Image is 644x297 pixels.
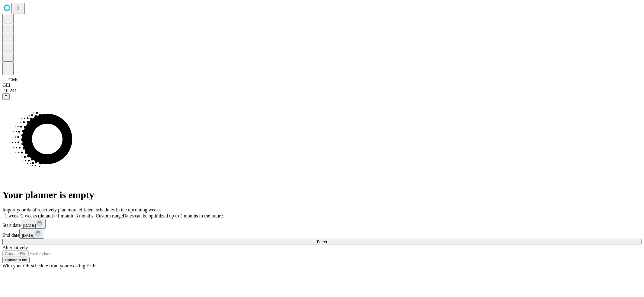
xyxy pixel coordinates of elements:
[22,233,34,238] span: [DATE]
[35,207,162,212] span: Proactively plan more efficient schedules in the upcoming weeks.
[317,240,327,244] span: Fetch
[2,207,35,212] span: Import your data
[21,219,46,229] button: [DATE]
[96,213,123,218] span: Custom range
[21,213,55,218] span: 2 weeks (default)
[2,189,642,201] h1: Your planner is empty
[23,223,36,228] span: [DATE]
[2,219,642,229] div: Start date
[2,229,642,239] div: End date
[5,213,19,218] span: 1 week
[2,83,642,88] div: GEI
[123,213,224,218] span: Dates can be optimized up to 3 months in the future.
[2,88,642,93] div: 2.0.241
[2,257,30,263] button: Upload a file
[8,77,19,82] span: GMC
[19,229,44,239] button: [DATE]
[75,213,93,218] span: 3 months
[2,93,10,100] button: T
[2,239,642,245] button: Fetch
[5,94,7,99] span: T
[2,263,96,268] span: With your OR schedule from your existing EHR
[57,213,73,218] span: 1 month
[2,245,28,250] span: Alternatively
